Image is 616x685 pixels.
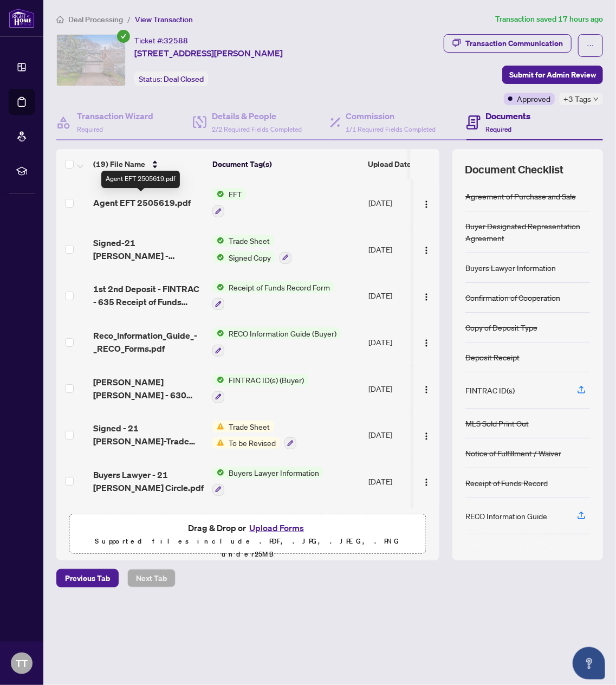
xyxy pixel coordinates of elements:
[587,42,594,49] span: ellipsis
[65,570,110,587] span: Previous Tab
[465,384,515,396] div: FINTRAC ID(s)
[127,569,176,587] button: Next Tab
[212,281,224,293] img: Status Icon
[212,188,247,217] button: Status IconEFT
[465,190,576,202] div: Agreement of Purchase and Sale
[89,149,208,179] th: (19) File Name
[465,447,561,459] div: Notice of Fulfillment / Waiver
[212,374,308,403] button: Status IconFINTRAC ID(s) (Buyer)
[346,109,436,122] h4: Commission
[364,179,438,226] td: [DATE]
[364,505,438,551] td: [DATE]
[465,417,529,429] div: MLS Sold Print Out
[77,109,153,122] h4: Transaction Wizard
[164,36,188,46] span: 32588
[9,8,35,28] img: logo
[465,35,563,52] div: Transaction Communication
[224,467,323,479] span: Buyers Lawyer Information
[93,282,204,308] span: 1st 2nd Deposit - FINTRAC - 635 Receipt of Funds Record.pdf
[212,467,224,479] img: Status Icon
[465,477,548,489] div: Receipt of Funds Record
[486,109,531,122] h4: Documents
[364,319,438,365] td: [DATE]
[465,351,520,363] div: Deposit Receipt
[212,437,224,449] img: Status Icon
[418,241,435,258] button: Logo
[212,421,296,450] button: Status IconTrade SheetStatus IconTo be Revised
[465,162,564,177] span: Document Checklist
[212,109,302,122] h4: Details & People
[135,15,193,24] span: View Transaction
[422,200,431,209] img: Logo
[212,327,341,357] button: Status IconRECO Information Guide (Buyer)
[77,125,103,133] span: Required
[93,468,204,494] span: Buyers Lawyer - 21 [PERSON_NAME] Circle.pdf
[212,281,334,311] button: Status IconReceipt of Funds Record Form
[208,149,364,179] th: Document Tag(s)
[93,329,204,355] span: Reco_Information_Guide_-_RECO_Forms.pdf
[56,569,119,587] button: Previous Tab
[93,376,204,402] span: [PERSON_NAME] [PERSON_NAME] - 630 Individual Identification Record.pdf
[422,432,431,441] img: Logo
[364,149,437,179] th: Upload Date
[465,262,556,274] div: Buyers Lawyer Information
[224,251,275,263] span: Signed Copy
[134,72,208,86] div: Status:
[93,196,191,209] span: Agent EFT 2505619.pdf
[212,125,302,133] span: 2/2 Required Fields Completed
[212,235,224,247] img: Status Icon
[465,321,537,333] div: Copy of Deposit Type
[573,647,605,680] button: Open asap
[224,281,334,293] span: Receipt of Funds Record Form
[368,158,411,170] span: Upload Date
[422,339,431,347] img: Logo
[56,16,64,23] span: home
[93,158,145,170] span: (19) File Name
[422,246,431,255] img: Logo
[364,458,438,505] td: [DATE]
[134,47,283,60] span: [STREET_ADDRESS][PERSON_NAME]
[224,421,274,432] span: Trade Sheet
[134,34,188,47] div: Ticket #:
[465,510,547,522] div: RECO Information Guide
[68,15,123,24] span: Deal Processing
[212,235,291,264] button: Status IconTrade SheetStatus IconSigned Copy
[502,66,603,84] button: Submit for Admin Review
[486,125,512,133] span: Required
[212,421,224,432] img: Status Icon
[418,426,435,443] button: Logo
[76,535,419,561] p: Supported files include .PDF, .JPG, .JPEG, .PNG under 25 MB
[246,521,307,535] button: Upload Forms
[418,333,435,351] button: Logo
[93,422,204,448] span: Signed - 21 [PERSON_NAME]-Trade Sheet-[PERSON_NAME].pdf
[422,478,431,487] img: Logo
[212,327,224,339] img: Status Icon
[418,380,435,397] button: Logo
[101,171,180,188] div: Agent EFT 2505619.pdf
[346,125,436,133] span: 1/1 Required Fields Completed
[224,188,247,200] span: EFT
[224,327,341,339] span: RECO Information Guide (Buyer)
[212,251,224,263] img: Status Icon
[16,656,28,671] span: TT
[212,467,323,496] button: Status IconBuyers Lawyer Information
[93,236,204,262] span: Signed-21 [PERSON_NAME] - REVISED TRADE SHEET TO BE REVIEWED.pdf
[364,273,438,319] td: [DATE]
[465,292,560,303] div: Confirmation of Cooperation
[444,34,572,53] button: Transaction Communication
[422,385,431,394] img: Logo
[517,93,550,105] span: Approved
[418,473,435,490] button: Logo
[224,374,308,386] span: FINTRAC ID(s) (Buyer)
[188,521,307,535] span: Drag & Drop or
[70,514,426,567] span: Drag & Drop orUpload FormsSupported files include .PDF, .JPG, .JPEG, .PNG under25MB
[224,437,280,449] span: To be Revised
[127,13,131,25] li: /
[212,188,224,200] img: Status Icon
[117,30,130,43] span: check-circle
[364,226,438,273] td: [DATE]
[465,220,590,244] div: Buyer Designated Representation Agreement
[593,96,599,102] span: down
[422,293,431,301] img: Logo
[418,287,435,304] button: Logo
